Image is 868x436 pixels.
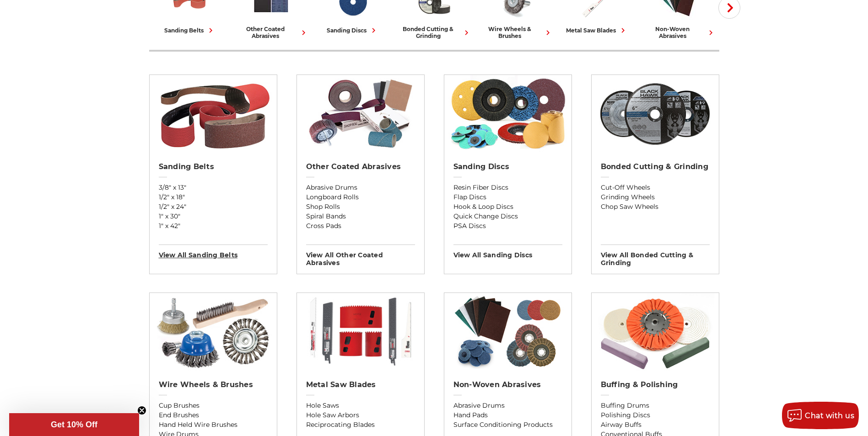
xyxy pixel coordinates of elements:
a: Polishing Discs [601,410,710,420]
img: Buffing & Polishing [596,293,714,371]
a: Hole Saws [306,401,415,410]
img: Sanding Discs [448,75,567,153]
a: Cup Brushes [159,401,268,410]
a: PSA Discs [453,221,562,231]
h2: Buffing & Polishing [601,380,710,389]
a: Airway Buffs [601,420,710,430]
a: Abrasive Drums [453,401,562,410]
a: Quick Change Discs [453,212,562,221]
img: Metal Saw Blades [301,293,420,371]
img: Bonded Cutting & Grinding [596,75,714,153]
div: Get 10% OffClose teaser [9,413,139,436]
a: End Brushes [159,410,268,420]
h3: View All sanding discs [453,245,562,259]
div: bonded cutting & grinding [397,26,471,39]
a: 1" x 30" [159,212,268,221]
div: other coated abrasives [234,26,308,39]
img: Non-woven Abrasives [448,293,567,371]
h2: Other Coated Abrasives [306,162,415,171]
h2: Metal Saw Blades [306,380,415,389]
a: Abrasive Drums [306,183,415,192]
a: Longboard Rolls [306,192,415,202]
h2: Sanding Belts [159,162,268,171]
a: Surface Conditioning Products [453,420,562,430]
div: sanding discs [327,26,378,35]
a: Cross Pads [306,221,415,231]
a: Spiral Bands [306,212,415,221]
h2: Bonded Cutting & Grinding [601,162,710,171]
h2: Wire Wheels & Brushes [159,380,268,389]
a: Buffing Drums [601,401,710,410]
h3: View All sanding belts [159,245,268,259]
button: Chat with us [782,402,859,429]
h2: Non-woven Abrasives [453,380,562,389]
a: Hand Pads [453,410,562,420]
div: sanding belts [164,26,216,35]
h3: View All other coated abrasives [306,245,415,267]
a: Grinding Wheels [601,192,710,202]
a: Hand Held Wire Brushes [159,420,268,430]
a: Hole Saw Arbors [306,410,415,420]
span: Get 10% Off [51,420,97,429]
a: 1/2" x 24" [159,202,268,212]
a: Cut-Off Wheels [601,183,710,192]
div: metal saw blades [566,26,628,35]
h2: Sanding Discs [453,162,562,171]
img: Wire Wheels & Brushes [154,293,272,371]
span: Chat with us [805,411,854,420]
a: Shop Rolls [306,202,415,212]
a: 3/8" x 13" [159,183,268,192]
a: Reciprocating Blades [306,420,415,430]
img: Sanding Belts [154,75,272,153]
h3: View All bonded cutting & grinding [601,245,710,267]
a: Flap Discs [453,192,562,202]
div: non-woven abrasives [642,26,716,39]
a: 1/2" x 18" [159,192,268,202]
div: wire wheels & brushes [479,26,553,39]
a: Resin Fiber Discs [453,183,562,192]
img: Other Coated Abrasives [301,75,420,153]
button: Close teaser [137,406,146,415]
a: 1" x 42" [159,221,268,231]
a: Chop Saw Wheels [601,202,710,212]
a: Hook & Loop Discs [453,202,562,212]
